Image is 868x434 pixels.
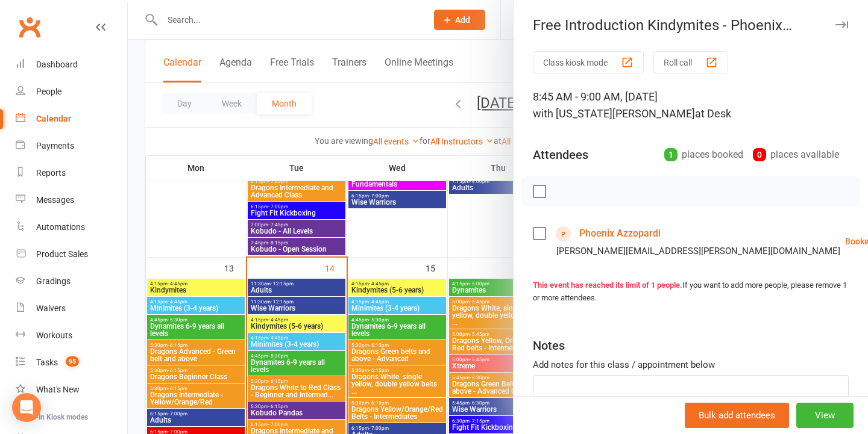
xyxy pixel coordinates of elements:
a: Gradings [16,268,127,295]
a: Clubworx [14,12,45,42]
a: Calendar [16,105,127,132]
div: Gradings [36,276,71,286]
div: Calendar [36,114,71,123]
div: Messages [36,195,74,205]
div: 0 [753,148,766,161]
a: Workouts [16,322,127,349]
div: 8:45 AM - 9:00 AM, [DATE] [533,88,849,122]
a: Automations [16,214,127,241]
div: Workouts [36,330,72,340]
div: places available [753,146,839,163]
a: Messages [16,187,127,214]
div: Add notes for this class / appointment below [533,358,849,372]
a: Waivers [16,295,127,322]
div: Free Introduction Kindymites - Phoenix Azzopardi [514,17,868,34]
a: Tasks 95 [16,349,127,376]
div: If you want to add more people, please remove 1 or more attendees. [533,279,849,305]
a: Product Sales [16,241,127,268]
a: What's New [16,376,127,403]
div: Reports [36,168,66,178]
div: places booked [664,146,743,163]
div: Notes [533,337,565,354]
div: [PERSON_NAME][EMAIL_ADDRESS][PERSON_NAME][DOMAIN_NAME] [556,243,840,259]
a: Phoenix Azzopardi [579,224,661,243]
a: Reports [16,160,127,187]
div: Waivers [36,303,66,313]
button: View [796,403,854,428]
div: People [36,87,61,96]
span: with [US_STATE][PERSON_NAME] [533,107,695,120]
div: Product Sales [36,249,88,259]
div: Automations [36,222,85,232]
a: People [16,78,127,105]
div: Attendees [533,146,588,163]
div: What's New [36,385,80,394]
a: Payments [16,132,127,160]
div: Tasks [36,358,58,367]
div: Dashboard [36,60,78,69]
a: Dashboard [16,51,127,78]
div: 1 [664,148,678,161]
span: 95 [66,356,79,367]
button: Roll call [653,51,728,73]
div: Open Intercom Messenger [12,393,41,422]
span: at Desk [695,107,731,120]
strong: This event has reached its limit of 1 people. [533,281,682,290]
button: Bulk add attendees [685,403,789,428]
div: Payments [36,141,74,150]
button: Class kiosk mode [533,51,644,73]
